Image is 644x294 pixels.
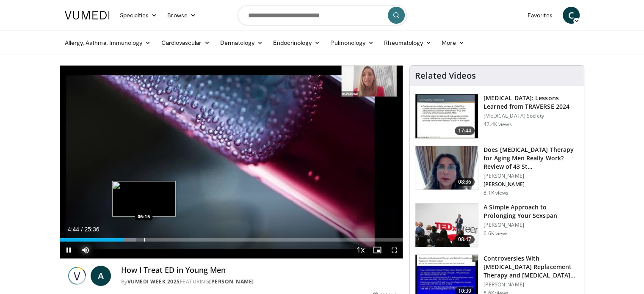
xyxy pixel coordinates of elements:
[415,146,478,190] img: 4d4bce34-7cbb-4531-8d0c-5308a71d9d6c.150x105_q85_crop-smart_upscale.jpg
[415,203,478,247] img: c4bd4661-e278-4c34-863c-57c104f39734.150x105_q85_crop-smart_upscale.jpg
[112,181,176,217] img: image.jpeg
[68,226,79,233] span: 4:44
[162,7,201,24] a: Browse
[484,254,579,280] h3: Controversies With [MEDICAL_DATA] Replacement Therapy and [MEDICAL_DATA] Can…
[127,278,180,285] a: Vumedi Week 2025
[415,71,476,81] h4: Related Videos
[121,266,396,275] h4: How I Treat ED in Young Men
[81,226,83,233] span: /
[60,66,403,259] video-js: Video Player
[156,34,215,51] a: Cardiovascular
[522,7,558,24] a: Favorites
[386,242,403,258] button: Fullscreen
[238,5,407,25] input: Search topics, interventions
[379,34,437,51] a: Rheumatology
[415,146,579,196] a: 08:36 Does [MEDICAL_DATA] Therapy for Aging Men Really Work? Review of 43 St… [PERSON_NAME] [PERS...
[77,242,94,258] button: Mute
[60,34,156,51] a: Allergy, Asthma, Immunology
[563,7,580,24] a: C
[91,266,111,286] a: A
[484,94,579,111] h3: [MEDICAL_DATA]: Lessons Learned from TRAVERSE 2024
[352,242,369,258] button: Playback Rate
[455,126,475,135] span: 17:44
[455,235,475,244] span: 08:47
[115,7,163,24] a: Specialties
[415,203,579,248] a: 08:47 A Simple Approach to Prolonging Your Sexspan [PERSON_NAME] 6.6K views
[121,278,396,286] div: By FEATURING
[84,226,99,233] span: 25:36
[484,146,579,171] h3: Does [MEDICAL_DATA] Therapy for Aging Men Really Work? Review of 43 St…
[484,121,511,128] p: 42.4K views
[484,230,509,237] p: 6.6K views
[60,242,77,258] button: Pause
[415,94,579,139] a: 17:44 [MEDICAL_DATA]: Lessons Learned from TRAVERSE 2024 [MEDICAL_DATA] Society 42.4K views
[268,34,325,51] a: Endocrinology
[484,181,579,188] p: [PERSON_NAME]
[437,34,469,51] a: More
[325,34,379,51] a: Pulmonology
[484,190,509,196] p: 8.1K views
[484,203,579,220] h3: A Simple Approach to Prolonging Your Sexspan
[369,242,386,258] button: Enable picture-in-picture mode
[65,11,110,19] img: VuMedi Logo
[60,238,403,242] div: Progress Bar
[455,178,475,186] span: 08:36
[209,278,254,285] a: [PERSON_NAME]
[67,266,87,286] img: Vumedi Week 2025
[484,222,579,228] p: [PERSON_NAME]
[484,281,579,288] p: [PERSON_NAME]
[415,94,478,138] img: 1317c62a-2f0d-4360-bee0-b1bff80fed3c.150x105_q85_crop-smart_upscale.jpg
[484,113,579,119] p: [MEDICAL_DATA] Society
[215,34,268,51] a: Dermatology
[484,173,579,179] p: [PERSON_NAME]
